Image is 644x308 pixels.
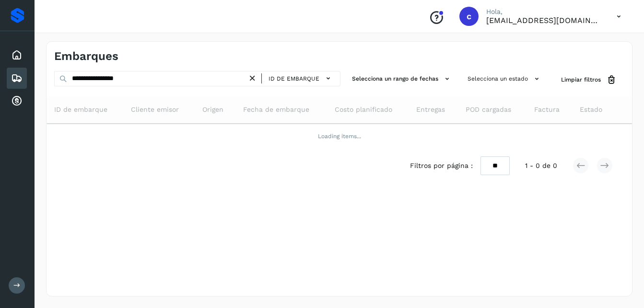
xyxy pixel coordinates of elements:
button: Limpiar filtros [553,71,624,89]
span: Entregas [416,105,445,115]
span: Filtros por página : [410,161,473,171]
div: Embarques [7,68,27,89]
p: Hola, [486,8,601,16]
span: ID de embarque [54,105,107,115]
span: Limpiar filtros [561,75,601,84]
span: Cliente emisor [131,105,179,115]
button: Selecciona un estado [464,71,546,87]
td: Loading items... [47,124,632,149]
p: cuentasxcobrar@readysolutions.com.mx [486,16,601,25]
span: Fecha de embarque [243,105,309,115]
span: Origen [202,105,223,115]
span: Costo planificado [335,105,392,115]
span: 1 - 0 de 0 [525,161,557,171]
button: Selecciona un rango de fechas [348,71,456,87]
span: Estado [580,105,602,115]
button: ID de embarque [266,71,336,85]
div: Inicio [7,45,27,66]
div: Cuentas por cobrar [7,91,27,112]
span: POD cargadas [466,105,511,115]
span: ID de embarque [269,74,319,83]
h4: Embarques [54,49,118,63]
span: Factura [534,105,560,115]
